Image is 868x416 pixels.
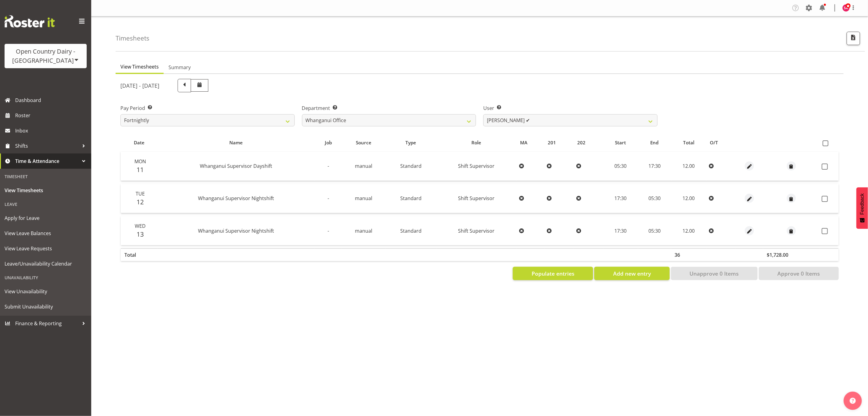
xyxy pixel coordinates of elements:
span: - [328,163,329,169]
th: 36 [671,248,707,261]
img: stacey-allen7479.jpg [842,4,850,12]
span: manual [355,227,372,234]
span: manual [355,195,372,202]
td: Standard [385,216,436,245]
th: Total [121,248,158,261]
a: Leave/Unavailability Calendar [2,256,90,271]
span: Shift Supervisor [458,227,495,234]
a: Apply for Leave [2,210,90,226]
div: Unavailability [2,271,90,284]
div: Leave [2,198,90,210]
td: 17:30 [638,152,671,181]
span: Total [683,139,694,146]
td: 05:30 [603,152,638,181]
span: Apply for Leave [5,213,87,223]
span: Whanganui Supervisor Nightshift [198,227,274,234]
td: 12.00 [671,152,707,181]
span: Shift Supervisor [458,163,495,169]
span: Add new entry [613,270,651,277]
div: Open Country Dairy - [GEOGRAPHIC_DATA] [11,47,81,65]
a: View Unavailability [2,284,90,299]
button: Populate entries [513,267,593,280]
span: View Leave Balances [5,229,87,238]
img: Rosterit website logo [5,15,55,27]
span: 13 [137,230,144,238]
span: Unapprove 0 Items [689,270,739,277]
span: Name [229,139,243,146]
label: Pay Period [120,104,295,112]
span: MA [520,139,527,146]
span: 202 [577,139,585,146]
span: Whanganui Supervisor Dayshift [200,163,272,169]
span: Tue [136,190,145,197]
td: Standard [385,152,436,181]
td: 17:30 [603,216,638,245]
span: Shifts [15,141,79,150]
span: Whanganui Supervisor Nightshift [198,195,274,202]
span: Summary [168,64,191,71]
td: 12.00 [671,184,707,213]
span: Wed [135,223,146,229]
span: Date [134,139,144,146]
span: 12 [137,198,144,206]
a: Submit Unavailability [2,299,90,314]
span: manual [355,163,372,169]
td: 17:30 [603,184,638,213]
span: View Timesheets [5,186,87,195]
button: Approve 0 Items [759,267,839,280]
label: Department [302,104,476,112]
span: Populate entries [532,270,575,277]
span: Time & Attendance [15,157,79,166]
span: Dashboard [15,96,88,105]
button: Export CSV [847,32,860,45]
button: Add new entry [594,267,669,280]
span: 11 [137,165,144,174]
span: Source [356,139,371,146]
h4: Timesheets [116,35,149,42]
span: Feedback [859,193,865,215]
span: View Unavailability [5,287,87,296]
td: Standard [385,184,436,213]
span: Approve 0 Items [777,270,820,277]
span: View Timesheets [120,63,159,70]
span: Roster [15,111,88,120]
a: View Leave Balances [2,226,90,241]
h5: [DATE] - [DATE] [120,82,159,89]
span: - [328,195,329,202]
span: 201 [548,139,556,146]
span: Finance & Reporting [15,319,79,328]
td: 05:30 [638,184,671,213]
th: $1,728.00 [763,248,819,261]
span: Role [472,139,481,146]
span: Type [405,139,416,146]
span: - [328,227,329,234]
td: 05:30 [638,216,671,245]
span: Inbox [15,126,88,135]
span: Mon [134,158,146,165]
span: Job [325,139,332,146]
label: User [483,104,658,112]
span: Submit Unavailability [5,302,87,311]
a: View Timesheets [2,183,90,198]
span: End [651,139,659,146]
span: O/T [710,139,718,146]
span: Shift Supervisor [458,195,495,202]
td: 12.00 [671,216,707,245]
span: Start [615,139,626,146]
a: View Leave Requests [2,241,90,256]
button: Feedback - Show survey [856,187,868,229]
div: Timesheet [2,170,90,183]
span: Leave/Unavailability Calendar [5,259,87,268]
button: Unapprove 0 Items [671,267,758,280]
img: help-xxl-2.png [850,398,856,404]
span: View Leave Requests [5,244,87,253]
